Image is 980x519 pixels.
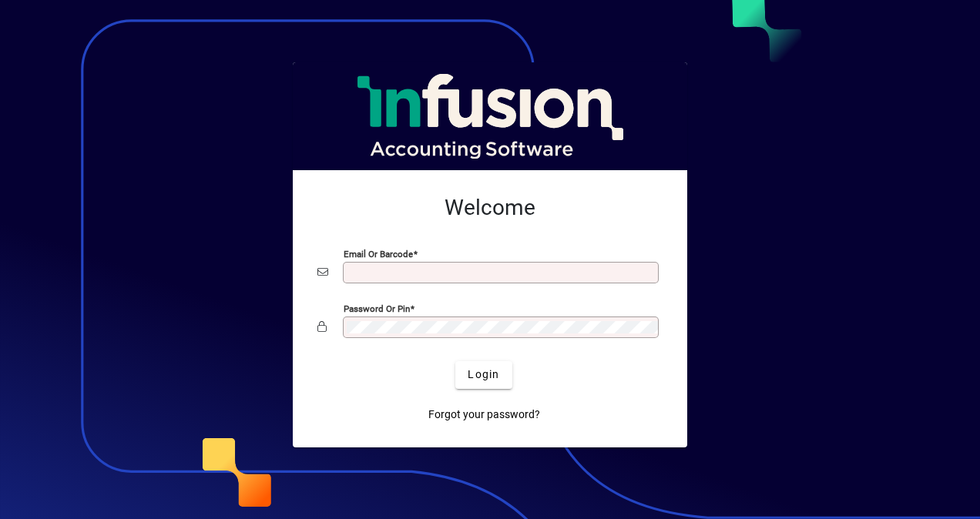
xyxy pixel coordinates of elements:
mat-label: Password or Pin [344,303,410,313]
h2: Welcome [317,195,663,221]
button: Login [455,361,512,389]
span: Forgot your password? [428,407,540,423]
mat-label: Email or Barcode [344,248,413,259]
a: Forgot your password? [422,401,546,429]
span: Login [468,367,499,383]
